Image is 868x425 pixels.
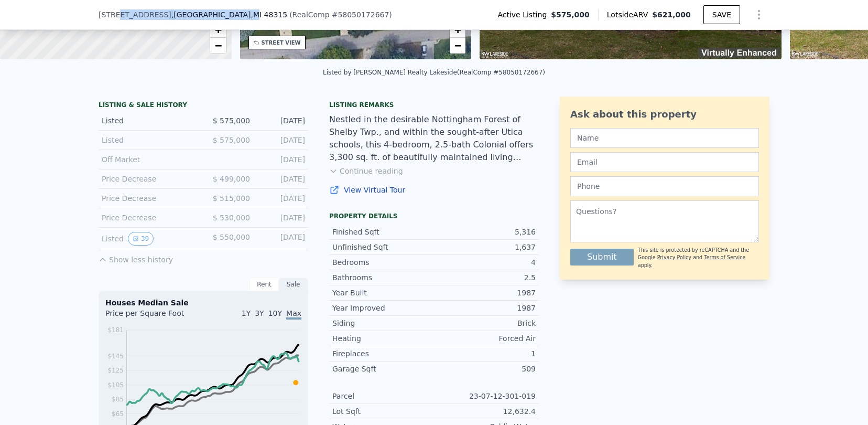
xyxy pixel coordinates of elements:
[332,318,434,328] div: Siding
[102,154,195,165] div: Off Market
[570,107,759,122] div: Ask about this property
[434,288,536,298] div: 1987
[102,232,195,246] div: Listed
[213,116,250,125] span: $ 575,000
[258,193,305,204] div: [DATE]
[128,232,154,246] button: View historical data
[323,69,545,76] div: Listed by [PERSON_NAME] Realty Lakeside (RealComp #58050172667)
[570,249,634,265] button: Submit
[102,135,195,145] div: Listed
[434,391,536,401] div: 23-07-12-301-019
[497,9,551,20] span: Active Listing
[112,396,124,403] tspan: $85
[213,214,250,222] span: $ 530,000
[210,22,226,38] a: Zoom in
[258,232,305,246] div: [DATE]
[112,410,124,418] tspan: $65
[329,113,539,164] div: Nestled in the desirable Nottingham Forest of Shelby Twp., and within the sought-after Utica scho...
[329,212,539,220] div: Property details
[450,22,465,38] a: Zoom in
[332,242,434,252] div: Unfinished Sqft
[748,4,769,25] button: Show Options
[332,288,434,298] div: Year Built
[210,38,226,54] a: Zoom out
[258,154,305,165] div: [DATE]
[450,38,465,54] a: Zoom out
[279,278,308,291] div: Sale
[213,194,250,203] span: $ 515,000
[214,39,221,52] span: −
[258,174,305,184] div: [DATE]
[213,136,250,144] span: $ 575,000
[434,348,536,359] div: 1
[704,254,745,260] a: Terms of Service
[99,250,173,265] button: Show less history
[332,10,389,19] span: # 58050172667
[329,101,539,109] div: Listing remarks
[251,10,287,19] span: , MI 48315
[332,348,434,359] div: Fireplaces
[213,175,250,183] span: $ 499,000
[434,242,536,252] div: 1,637
[262,39,301,47] div: STREET VIEW
[703,5,740,24] button: SAVE
[657,254,691,260] a: Privacy Policy
[434,303,536,313] div: 1987
[99,9,171,20] span: [STREET_ADDRESS]
[434,318,536,328] div: Brick
[332,272,434,283] div: Bathrooms
[99,101,308,111] div: LISTING & SALE HISTORY
[292,10,330,19] span: RealComp
[638,247,759,269] div: This site is protected by reCAPTCHA and the Google and apply.
[332,364,434,374] div: Garage Sqft
[332,391,434,401] div: Parcel
[102,212,195,223] div: Price Decrease
[570,176,759,196] input: Phone
[268,309,282,317] span: 10Y
[434,406,536,417] div: 12,632.4
[258,115,305,126] div: [DATE]
[107,353,124,360] tspan: $145
[551,9,590,20] span: $575,000
[434,257,536,268] div: 4
[171,9,287,20] span: , [GEOGRAPHIC_DATA]
[107,326,124,334] tspan: $181
[332,406,434,417] div: Lot Sqft
[332,227,434,237] div: Finished Sqft
[570,152,759,172] input: Email
[105,297,301,308] div: Houses Median Sale
[102,115,195,126] div: Listed
[286,309,301,320] span: Max
[242,309,251,317] span: 1Y
[652,10,691,19] span: $621,000
[332,303,434,313] div: Year Improved
[329,185,539,195] a: View Virtual Tour
[258,212,305,223] div: [DATE]
[332,333,434,344] div: Heating
[329,166,403,176] button: Continue reading
[607,9,652,20] span: Lotside ARV
[255,309,264,317] span: 3Y
[434,333,536,344] div: Forced Air
[289,9,392,20] div: ( )
[105,308,203,325] div: Price per Square Foot
[434,272,536,283] div: 2.5
[213,233,250,241] span: $ 550,000
[434,227,536,237] div: 5,316
[258,135,305,145] div: [DATE]
[107,367,124,374] tspan: $125
[570,128,759,148] input: Name
[102,174,195,184] div: Price Decrease
[332,257,434,268] div: Bedrooms
[107,381,124,389] tspan: $105
[454,39,461,52] span: −
[102,193,195,204] div: Price Decrease
[249,278,279,291] div: Rent
[434,364,536,374] div: 509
